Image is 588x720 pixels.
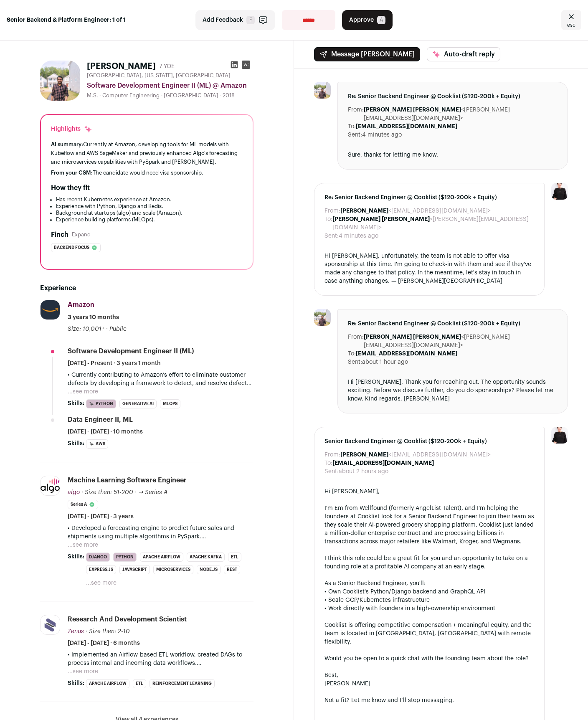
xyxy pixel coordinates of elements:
[51,230,68,240] h2: Finch
[86,679,129,688] li: Apache Airflow
[87,92,253,99] div: M.S. - Computer Engineering - [GEOGRAPHIC_DATA] - 2018
[56,196,243,203] li: Has recent Kubernetes experience at Amazon.
[348,378,558,403] div: Hi [PERSON_NAME], Thank you for reaching out. The opportunity sounds exciting. Before we discuss ...
[113,553,137,562] li: Python
[86,439,108,449] li: AWS
[68,476,187,485] div: Machine Learning Software Engineer
[153,565,193,574] li: Microservices
[138,489,167,495] span: → Series A
[68,553,84,561] span: Skills:
[187,553,225,562] li: Apache Kafka
[68,524,253,541] p: • Developed a forecasting engine to predict future sales and shipments using multiple algorithms ...
[348,333,364,350] dt: From:
[348,92,558,101] span: Re: Senior Backend Engineer @ Cooklist ($120-200k + Equity)
[324,459,332,467] dt: To:
[314,309,331,326] img: e50cabf1ee15285f1caf5784a6830a19f060b2837ea0ed84967c3f1c81567e05.jpg
[197,565,220,574] li: Node.js
[427,47,500,61] button: Auto-draft reply
[56,203,243,210] li: Experience with Python, Django and Redis.
[324,437,534,446] span: Senior Backend Engineer @ Cooklist ($120-200k + Equity)
[68,651,253,667] p: • Implemented an Airflow-based ETL workflow, created DAGs to process internal and incoming data w...
[348,122,356,131] dt: To:
[68,302,94,308] span: Amazon
[68,615,187,624] div: Research And Development Scientist
[356,351,457,357] b: [EMAIL_ADDRESS][DOMAIN_NAME]
[41,478,60,493] img: caa4f02f7d062d379148a01742075ce349ca917b3d81811c9516724918c4b867.png
[324,215,332,232] dt: To:
[203,16,243,24] span: Add Feedback
[246,16,255,24] span: F
[324,252,534,285] div: Hi [PERSON_NAME], unfortunately, the team is not able to offer visa sponsorship at this time. I'm...
[87,81,253,91] div: Software Development Engineer II (ML) @ Amazon
[340,208,388,214] b: [PERSON_NAME]
[140,553,183,562] li: Apache Airflow
[348,151,558,159] div: Sure, thanks for letting me know.
[68,399,84,408] span: Skills:
[324,467,339,476] dt: Sent:
[86,553,110,562] li: Django
[86,579,117,587] button: ...see more
[68,489,80,495] span: algo
[340,207,491,215] dd: <[EMAIL_ADDRESS][DOMAIN_NAME]>
[68,415,133,424] div: Data Engineer II, ML
[356,124,457,129] b: [EMAIL_ADDRESS][DOMAIN_NAME]
[324,504,534,546] div: I'm Em from Wellfound (formerly AngelList Talent), and I'm helping the founders at Cooklist look ...
[332,215,534,232] dd: <[PERSON_NAME][EMAIL_ADDRESS][DOMAIN_NAME]>
[348,350,356,358] dt: To:
[56,216,243,223] li: Experience building platforms (MLOps).
[349,16,374,24] span: Approve
[348,358,362,366] dt: Sent:
[68,313,119,322] span: 3 years 10 months
[68,347,194,356] div: Software Development Engineer II (ML)
[324,679,534,688] div: [PERSON_NAME]
[324,621,534,646] div: Cooklist is offering competitive compensation + meaningful equity, and the team is located in [GE...
[7,16,126,24] strong: Senior Backend & Platform Engineer: 1 of 1
[324,588,534,596] div: • Own Cooklist's Python/Django backend and GraphQL API
[51,170,93,175] span: From your CSM:
[332,216,430,222] b: [PERSON_NAME] [PERSON_NAME]
[68,541,98,549] button: ...see more
[68,388,98,396] button: ...see more
[68,667,98,676] button: ...see more
[119,565,150,574] li: JavaScript
[160,399,180,408] li: MLOps
[51,142,83,147] span: AI summary:
[324,696,534,705] div: Not a fit? Let me know and I’ll stop messaging.
[340,451,491,459] dd: <[EMAIL_ADDRESS][DOMAIN_NAME]>
[56,210,243,216] li: Background at startups (algo) and scale (Amazon).
[314,82,331,99] img: e50cabf1ee15285f1caf5784a6830a19f060b2837ea0ed84967c3f1c81567e05.jpg
[324,232,339,240] dt: Sent:
[324,579,534,588] div: As a Senior Backend Engineer, you'll:
[324,596,534,604] div: • Scale GCP/Kubernetes infrastructure
[119,399,157,408] li: Generative AI
[324,207,340,215] dt: From:
[342,10,393,30] button: Approve A
[68,639,140,647] span: [DATE] - [DATE] · 6 months
[87,72,231,79] span: [GEOGRAPHIC_DATA], [US_STATE], [GEOGRAPHIC_DATA]
[40,61,80,101] img: e50cabf1ee15285f1caf5784a6830a19f060b2837ea0ed84967c3f1c81567e05.jpg
[68,428,143,436] span: [DATE] - [DATE] · 10 months
[68,629,84,634] span: Zenus
[567,22,575,28] span: esc
[40,283,253,293] h2: Experience
[68,439,84,448] span: Skills:
[324,554,534,571] div: I think this role could be a great fit for you and an opportunity to take on a founding role at a...
[68,371,253,388] p: • Currently contributing to Amazon’s effort to eliminate customer defects by developing a framewo...
[324,654,534,663] div: Would you be open to a quick chat with the founding team about the role?
[51,125,92,133] div: Highlights
[87,61,156,72] h1: [PERSON_NAME]
[224,565,240,574] li: REST
[81,489,133,495] span: · Size then: 51-200
[364,107,461,113] b: [PERSON_NAME] [PERSON_NAME]
[51,140,243,166] div: Currently at Amazon, developing tools for ML models with Kubeflow and AWS SageMaker and previousl...
[339,467,388,476] dd: about 2 hours ago
[68,359,161,368] span: [DATE] - Present · 3 years 1 month
[332,460,434,466] b: [EMAIL_ADDRESS][DOMAIN_NAME]
[377,16,385,24] span: A
[348,106,364,122] dt: From:
[551,427,568,444] img: 9240684-medium_jpg
[109,326,127,332] span: Public
[54,243,89,252] span: Backend focus
[348,131,362,139] dt: Sent:
[41,616,60,635] img: 10b09c029514eeae29e84db38702811f3ca36dd76dbacc403aa00f540e3d4dec.jpg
